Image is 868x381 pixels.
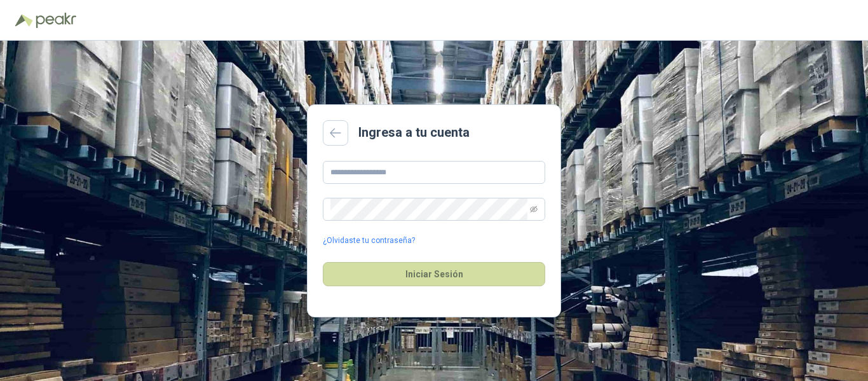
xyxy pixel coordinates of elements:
img: Logo [15,14,33,27]
img: Peakr [36,13,76,28]
span: eye-invisible [530,205,538,213]
button: Iniciar Sesión [323,262,545,286]
h2: Ingresa a tu cuenta [358,123,470,142]
a: ¿Olvidaste tu contraseña? [323,235,415,247]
